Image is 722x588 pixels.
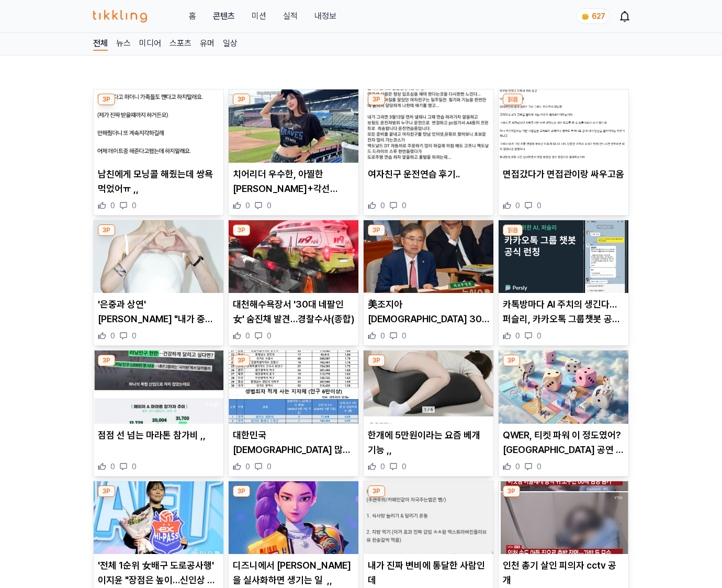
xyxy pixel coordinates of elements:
a: 일상 [223,37,238,51]
div: 3P 여자친구 운전연습 후기.. 여자친구 운전연습 후기.. 0 0 [363,89,494,216]
span: 627 [592,12,605,20]
p: 점점 선 넘는 마라톤 참가비 ,, [98,428,219,443]
span: 0 [110,331,115,341]
div: 3P [368,94,385,105]
div: 3P 美조지아 한국인 300여명 구금…조현 "李, 총력 대응 직접 지시" 美조지아 [DEMOGRAPHIC_DATA] 300여명 구금…[PERSON_NAME] "李, 총력 대응... [363,220,494,346]
p: QWER, 티켓 파워 이 정도였어? [GEOGRAPHIC_DATA] 공연 3일 전석 매진 [503,428,624,457]
img: 내가 진짜 변비에 통달한 사람인데 [364,481,493,555]
span: 0 [537,331,541,341]
a: 콘텐츠 [213,10,235,22]
img: 점점 선 넘는 마라톤 참가비 ,, [94,350,223,424]
a: 전체 [93,37,108,51]
p: 내가 진짜 변비에 통달한 사람인데 [368,558,489,587]
div: 3P [368,224,385,236]
span: 0 [245,461,250,472]
div: 3P [503,355,520,366]
p: 카톡방마다 AI 주치의 생긴다…퍼슬리, 카카오톡 그룹챗봇 공식 론칭 [503,297,624,326]
p: 인천 총기 살인 피의자 cctv 공개 [503,558,624,587]
div: 3P [233,355,250,366]
div: 읽음 카톡방마다 AI 주치의 생긴다…퍼슬리, 카카오톡 그룹챗봇 공식 론칭 카톡방마다 AI 주치의 생긴다…퍼슬리, 카카오톡 그룹챗봇 공식 론칭 0 0 [498,220,629,346]
a: 실적 [283,10,298,22]
div: 3P 한개에 5만원이라는 요즘 베개 기능 ,, 한개에 5만원이라는 요즘 베개 기능 ,, 0 0 [363,350,494,477]
div: 3P 남친에게 모닝콜 해줬는데 쌍욕 먹었어ㅠ ,, 남친에게 모닝콜 해줬는데 쌍욕 먹었어ㅠ ,, 0 0 [93,89,224,216]
img: '전체 1순위 女배구 도로공사행' 이지윤 "장점은 높이…신인상 노리겠다" [94,481,223,555]
a: 내정보 [314,10,336,22]
p: 디즈니에서 [PERSON_NAME]을 실사화하면 생기는 일 ,, [233,558,354,587]
div: 읽음 [503,224,523,236]
a: 뉴스 [116,37,131,51]
span: 0 [245,200,250,211]
span: 0 [402,200,407,211]
img: 대천해수욕장서 '30대 네팔인女' 숨진채 발견…경찰수사(종합) [229,220,358,293]
span: 0 [537,461,541,472]
p: '은중과 상연' [PERSON_NAME] "내가 중학생 연기 가능할 거라 생각…과대평가했다" [98,297,219,326]
span: 0 [267,200,272,211]
div: 3P 치어리더 우수한, 아찔한 허리라인+각선미…'완벽 몸매' 치어리더 우수한, 아찔한 [PERSON_NAME]+각선미…'완벽 몸매' 0 0 [228,89,359,216]
span: 0 [132,461,137,472]
img: 카톡방마다 AI 주치의 생긴다…퍼슬리, 카카오톡 그룹챗봇 공식 론칭 [499,220,628,293]
p: '전체 1순위 女배구 도로공사행' 이지윤 "장점은 높이…신인상 노리겠다" [98,558,219,587]
span: 0 [267,461,272,472]
span: 0 [402,331,407,341]
span: 0 [537,200,541,211]
span: 0 [132,331,137,341]
div: 3P 점점 선 넘는 마라톤 참가비 ,, 점점 선 넘는 마라톤 참가비 ,, 0 0 [93,350,224,477]
p: 美조지아 [DEMOGRAPHIC_DATA] 300여명 구금…[PERSON_NAME] "李, 총력 대응 직접 지시" [368,297,489,326]
span: 0 [132,200,137,211]
div: 3P [98,224,115,236]
button: 미션 [252,10,266,22]
img: 美조지아 한국인 300여명 구금…조현 "李, 총력 대응 직접 지시" [364,220,493,293]
div: 읽음 [503,94,523,105]
img: 인천 총기 살인 피의자 cctv 공개 [499,481,628,555]
div: 3P [233,94,250,105]
img: 디즈니에서 케데헌을 실사화하면 생기는 일 ,, [229,481,358,555]
span: 0 [267,331,272,341]
div: 3P [98,94,115,105]
p: 대천해수욕장서 '30대 네팔인女' 숨진채 발견…경찰수사(종합) [233,297,354,326]
p: 면접갔다가 면접관이랑 싸우고옴 [503,167,624,182]
img: 치어리더 우수한, 아찔한 허리라인+각선미…'완벽 몸매' [229,89,358,163]
span: 0 [245,331,250,341]
a: 미디어 [139,37,161,51]
img: coin [581,13,590,21]
div: 3P 대천해수욕장서 '30대 네팔인女' 숨진채 발견…경찰수사(종합) 대천해수욕장서 '30대 네팔인女' 숨진채 발견…경찰수사(종합) 0 0 [228,220,359,346]
span: 0 [380,200,385,211]
span: 0 [515,331,520,341]
div: 3P [233,485,250,497]
img: 한개에 5만원이라는 요즘 베개 기능 ,, [364,350,493,424]
img: 여자친구 운전연습 후기.. [364,89,493,163]
p: 남친에게 모닝콜 해줬는데 쌍욕 먹었어ㅠ ,, [98,167,219,196]
div: 3P [98,355,115,366]
img: QWER, 티켓 파워 이 정도였어? 핸드볼 경기장 공연 3일 전석 매진 [499,350,628,424]
span: 0 [380,461,385,472]
div: 3P [368,485,385,497]
span: 0 [515,200,520,211]
div: 3P 대한민국 성범죄자 많이 사는 동네 ,, 대한민국 [DEMOGRAPHIC_DATA] 많이 사는 동네 ,, 0 0 [228,350,359,477]
a: 홈 [189,10,196,22]
span: 0 [110,461,115,472]
p: 여자친구 운전연습 후기.. [368,167,489,182]
span: 0 [380,331,385,341]
div: 3P '은중과 상연' 박지현 "내가 중학생 연기 가능할 거라 생각…과대평가했다" '은중과 상연' [PERSON_NAME] "내가 중학생 연기 가능할 거라 생각…과대평가했다" 0 0 [93,220,224,346]
span: 0 [110,200,115,211]
a: coin 627 [577,8,608,24]
p: 치어리더 우수한, 아찔한 [PERSON_NAME]+각선미…'완벽 몸매' [233,167,354,196]
p: 대한민국 [DEMOGRAPHIC_DATA] 많이 사는 동네 ,, [233,428,354,457]
img: 대한민국 성범죄자 많이 사는 동네 ,, [229,350,358,424]
div: 3P [368,355,385,366]
img: 남친에게 모닝콜 해줬는데 쌍욕 먹었어ㅠ ,, [94,89,223,163]
div: 읽음 면접갔다가 면접관이랑 싸우고옴 면접갔다가 면접관이랑 싸우고옴 0 0 [498,89,629,216]
div: 3P [503,485,520,497]
p: 한개에 5만원이라는 요즘 베개 기능 ,, [368,428,489,457]
span: 0 [515,461,520,472]
img: '은중과 상연' 박지현 "내가 중학생 연기 가능할 거라 생각…과대평가했다" [94,220,223,293]
img: 티끌링 [93,10,147,22]
a: 스포츠 [170,37,191,51]
div: 3P QWER, 티켓 파워 이 정도였어? 핸드볼 경기장 공연 3일 전석 매진 QWER, 티켓 파워 이 정도였어? [GEOGRAPHIC_DATA] 공연 3일 전석 매진 0 0 [498,350,629,477]
div: 3P [233,224,250,236]
div: 3P [98,485,115,497]
img: 면접갔다가 면접관이랑 싸우고옴 [499,89,628,163]
span: 0 [402,461,407,472]
a: 유머 [200,37,215,51]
